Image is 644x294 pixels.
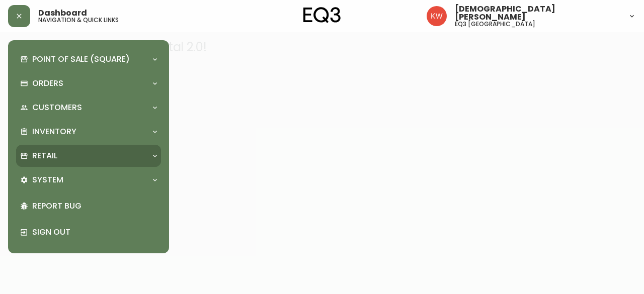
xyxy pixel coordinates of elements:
p: System [32,174,63,185]
div: System [16,169,161,191]
span: [DEMOGRAPHIC_DATA][PERSON_NAME] [455,5,620,21]
div: Orders [16,72,161,94]
h5: navigation & quick links [38,17,119,23]
div: Inventory [16,121,161,143]
p: Retail [32,150,57,161]
p: Inventory [32,126,76,137]
p: Report Bug [32,201,157,212]
div: Customers [16,96,161,119]
img: logo [303,7,341,23]
p: Customers [32,102,82,113]
p: Point of Sale (Square) [32,54,130,65]
h5: eq3 [GEOGRAPHIC_DATA] [455,21,535,27]
div: Retail [16,145,161,167]
div: Sign Out [16,219,161,245]
span: Dashboard [38,9,87,17]
img: f33162b67396b0982c40ce2a87247151 [427,6,447,26]
div: Report Bug [16,193,161,219]
div: Point of Sale (Square) [16,48,161,70]
p: Orders [32,78,63,89]
p: Sign Out [32,227,157,238]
